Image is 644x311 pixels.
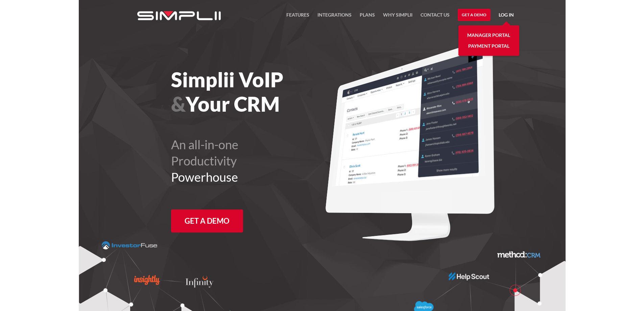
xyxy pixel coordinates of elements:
a: Log in [499,11,514,21]
h2: An all-in-one Productivity [171,136,359,185]
h1: Simplii VoIP Your CRM [171,67,359,116]
img: Simplii [137,11,221,20]
a: Why Simplii [383,11,412,23]
a: Plans [360,11,375,23]
a: Get a Demo [458,9,491,21]
a: Manager Portal [467,30,510,41]
a: Get a Demo [171,209,243,232]
a: Contact US [421,11,450,23]
a: FEATURES [286,11,309,23]
span: & [171,92,186,116]
span: Powerhouse [171,170,238,184]
a: Integrations [317,11,352,23]
a: Payment Portal [468,41,509,51]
